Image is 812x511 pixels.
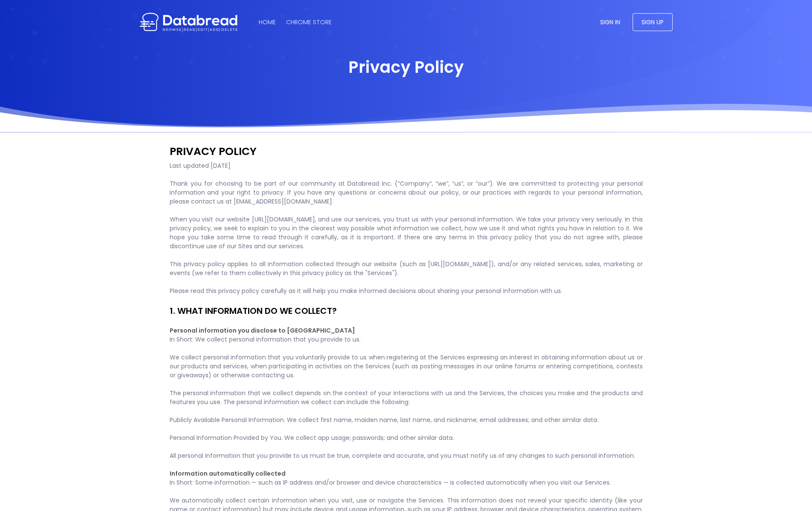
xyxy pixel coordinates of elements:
[633,13,673,31] a: SIGN UP
[600,18,620,26] a: SIGN IN
[170,145,643,158] h1: PRIVACY POLICY
[170,326,355,335] strong: Personal information you disclose to [GEOGRAPHIC_DATA]
[170,469,286,478] strong: Information automatically collected
[140,13,237,32] img: logo-white.svg
[170,304,643,317] div: 1. WHAT INFORMATION DO WE COLLECT?
[254,18,280,26] a: HOME
[282,18,336,26] a: CHROME STORE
